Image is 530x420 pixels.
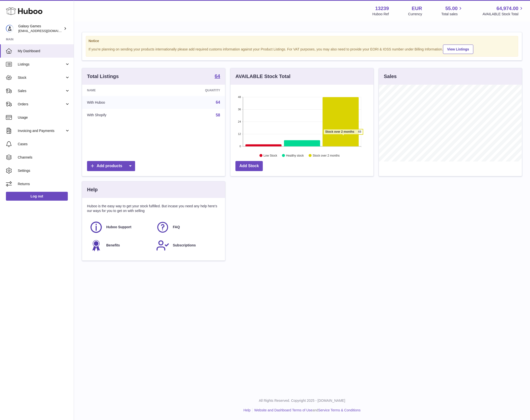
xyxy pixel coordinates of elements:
span: FAQ [173,225,180,229]
a: Website and Dashboard Terms of Use [254,408,312,412]
span: Listings [18,62,65,67]
text: 12 [238,132,241,135]
p: Huboo is the easy way to get your stock fulfilled. But incase you need any help here's our ways f... [87,204,220,213]
td: With Shopify [82,109,159,122]
a: View Listings [443,45,473,54]
tspan: 48 [358,130,361,133]
a: 58 [216,113,220,117]
span: Settings [18,168,70,173]
img: rasmussentue@gmail.com [6,25,13,32]
a: Help [244,408,251,412]
li: and [252,408,360,413]
a: 64 [215,74,220,80]
text: Healthy stock [286,154,304,157]
strong: 64 [215,74,220,79]
a: Add products [87,161,135,171]
text: 36 [238,108,241,111]
span: [EMAIL_ADDRESS][DOMAIN_NAME] [18,29,72,33]
div: Huboo Ref [372,12,389,16]
div: If you're planning on sending your products internationally please add required customs informati... [88,44,515,54]
a: 55.00 Total sales [441,5,463,16]
span: Subscriptions [173,243,196,248]
span: My Dashboard [18,49,70,53]
text: Low Stock [264,154,277,157]
span: Usage [18,115,70,120]
text: Stock over 2 months [313,154,339,157]
td: With Huboo [82,96,159,109]
p: All Rights Reserved. Copyright 2025 - [DOMAIN_NAME] [78,398,526,403]
a: Subscriptions [156,239,218,252]
div: Galaxy Games [18,24,63,33]
span: Total sales [441,12,463,16]
h3: AVAILABLE Stock Total [235,73,290,80]
a: Add Stock [235,161,263,171]
a: 64 [216,100,220,104]
span: Channels [18,155,70,160]
span: Benefits [106,243,120,248]
h3: Sales [384,73,397,80]
a: Service Terms & Conditions [318,408,361,412]
h3: Total Listings [87,73,119,80]
text: 24 [238,120,241,123]
a: 64,974.00 AVAILABLE Stock Total [482,5,524,16]
span: Invoicing and Payments [18,129,65,133]
div: Currency [408,12,422,16]
text: 48 [238,96,241,98]
a: Huboo Support [89,221,151,234]
text: 0 [239,145,241,148]
span: Sales [18,89,65,93]
th: Name [82,85,159,96]
strong: EUR [412,5,422,12]
h3: Help [87,186,98,193]
strong: Notice [88,39,515,43]
a: FAQ [156,221,218,234]
span: Orders [18,102,65,107]
span: 64,974.00 [496,5,518,12]
span: Huboo Support [106,225,131,229]
span: Cases [18,142,70,146]
span: Stock [18,75,65,80]
span: AVAILABLE Stock Total [482,12,524,16]
a: Benefits [89,239,151,252]
th: Quantity [159,85,225,96]
tspan: Stock over 2 months [325,130,354,133]
a: Log out [6,192,68,201]
strong: 13239 [375,5,389,12]
span: 55.00 [445,5,458,12]
span: Returns [18,182,70,186]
